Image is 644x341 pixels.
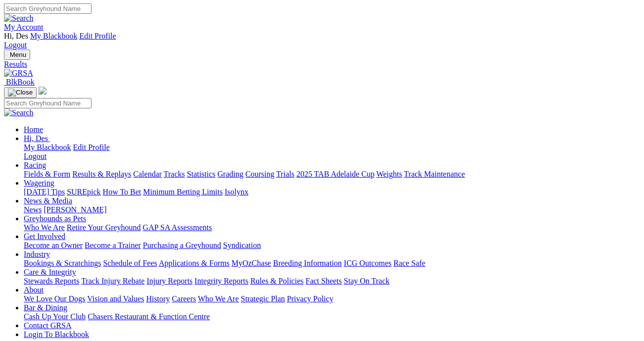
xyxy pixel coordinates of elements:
[4,78,35,86] a: BlkBook
[39,87,46,95] img: logo-grsa-white.png
[245,170,275,178] a: Coursing
[24,134,48,143] span: Hi, Des
[24,223,640,232] div: Greyhounds as Pets
[24,143,640,161] div: Hi, Des
[24,259,101,267] a: Bookings & Scratchings
[24,268,76,276] a: Care & Integrity
[67,188,100,196] a: SUREpick
[4,69,33,78] img: GRSA
[250,277,304,285] a: Rules & Policies
[143,188,223,196] a: Minimum Betting Limits
[306,277,342,285] a: Fact Sheets
[159,259,230,267] a: Applications & Forms
[81,277,144,285] a: Track Injury Rebate
[44,205,106,214] a: [PERSON_NAME]
[24,330,89,339] a: Login To Blackbook
[4,98,92,108] input: Search
[24,170,70,178] a: Fields & Form
[24,152,46,160] a: Logout
[24,205,640,214] div: News & Media
[393,259,425,267] a: Race Safe
[79,32,116,40] a: Edit Profile
[103,259,157,267] a: Schedule of Fees
[404,170,465,178] a: Track Maintenance
[273,259,342,267] a: Breeding Information
[24,196,72,205] a: News & Media
[4,32,28,40] span: Hi, Des
[73,143,110,151] a: Edit Profile
[85,241,141,249] a: Become a Trainer
[88,312,210,321] a: Chasers Restaurant & Function Centre
[225,188,248,196] a: Isolynx
[24,312,640,321] div: Bar & Dining
[24,214,86,223] a: Greyhounds as Pets
[24,294,85,303] a: We Love Our Dogs
[146,277,192,285] a: Injury Reports
[172,294,196,303] a: Careers
[24,232,65,241] a: Get Involved
[24,250,50,258] a: Industry
[24,321,71,330] a: Contact GRSA
[194,277,248,285] a: Integrity Reports
[6,78,35,86] span: BlkBook
[143,223,212,232] a: GAP SA Assessments
[87,294,144,303] a: Vision and Values
[103,188,141,196] a: How To Bet
[231,259,271,267] a: MyOzChase
[4,3,92,14] input: Search
[4,87,37,98] button: Toggle navigation
[24,259,640,268] div: Industry
[4,23,44,31] a: My Account
[287,294,333,303] a: Privacy Policy
[344,259,391,267] a: ICG Outcomes
[376,170,402,178] a: Weights
[24,241,83,249] a: Become an Owner
[24,134,50,143] a: Hi, Des
[24,170,640,179] div: Racing
[4,32,640,49] div: My Account
[4,108,34,117] img: Search
[24,303,67,312] a: Bar & Dining
[24,179,54,187] a: Wagering
[24,277,640,286] div: Care & Integrity
[24,188,65,196] a: [DATE] Tips
[24,241,640,250] div: Get Involved
[143,241,221,249] a: Purchasing a Greyhound
[24,205,42,214] a: News
[218,170,243,178] a: Grading
[241,294,285,303] a: Strategic Plan
[198,294,239,303] a: Who We Are
[24,143,71,151] a: My Blackbook
[24,125,43,134] a: Home
[4,41,27,49] a: Logout
[24,223,65,232] a: Who We Are
[187,170,216,178] a: Statistics
[24,312,86,321] a: Cash Up Your Club
[72,170,131,178] a: Results & Replays
[344,277,389,285] a: Stay On Track
[146,294,170,303] a: History
[4,14,34,23] img: Search
[164,170,185,178] a: Tracks
[276,170,294,178] a: Trials
[133,170,162,178] a: Calendar
[24,188,640,196] div: Wagering
[4,49,30,60] button: Toggle navigation
[67,223,141,232] a: Retire Your Greyhound
[8,89,33,97] img: Close
[10,51,26,58] span: Menu
[24,161,46,169] a: Racing
[24,286,44,294] a: About
[30,32,78,40] a: My Blackbook
[296,170,374,178] a: 2025 TAB Adelaide Cup
[24,294,640,303] div: About
[4,60,640,69] a: Results
[24,277,79,285] a: Stewards Reports
[223,241,261,249] a: Syndication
